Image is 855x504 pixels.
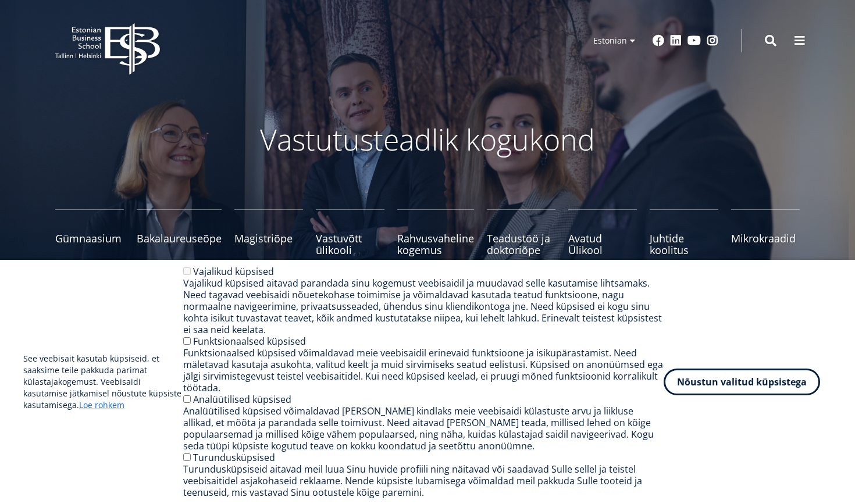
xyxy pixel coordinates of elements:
[183,277,664,335] div: Vajalikud küpsised aitavad parandada sinu kogemust veebisaidil ja muudavad selle kasutamise lihts...
[316,233,384,256] span: Vastuvõtt ülikooli
[664,369,820,395] button: Nõustun valitud küpsistega
[183,347,664,394] div: Funktsionaalsed küpsised võimaldavad meie veebisaidil erinevaid funktsioone ja isikupärastamist. ...
[653,35,664,47] a: Facebook
[193,265,274,278] label: Vajalikud küpsised
[707,35,718,47] a: Instagram
[568,233,637,256] span: Avatud Ülikool
[55,233,124,244] span: Gümnaasium
[316,209,384,256] a: Vastuvõtt ülikooli
[397,209,474,256] a: Rahvusvaheline kogemus
[687,35,701,47] a: Youtube
[650,233,718,256] span: Juhtide koolitus
[234,233,303,244] span: Magistriõpe
[55,209,124,256] a: Gümnaasium
[731,233,800,244] span: Mikrokraadid
[183,405,664,452] div: Analüütilised küpsised võimaldavad [PERSON_NAME] kindlaks meie veebisaidi külastuste arvu ja liik...
[568,209,637,256] a: Avatud Ülikool
[79,399,124,411] a: Loe rohkem
[234,209,303,256] a: Magistriõpe
[670,35,682,47] a: Linkedin
[487,209,555,256] a: Teadustöö ja doktoriõpe
[119,122,736,157] p: Vastutusteadlik kogukond
[731,209,800,256] a: Mikrokraadid
[183,463,664,498] div: Turundusküpsiseid aitavad meil luua Sinu huvide profiili ning näitavad või saadavad Sulle sellel ...
[193,451,275,464] label: Turundusküpsised
[650,209,718,256] a: Juhtide koolitus
[23,353,183,411] p: See veebisait kasutab küpsiseid, et saaksime teile pakkuda parimat külastajakogemust. Veebisaidi ...
[397,233,474,256] span: Rahvusvaheline kogemus
[193,393,291,406] label: Analüütilised küpsised
[487,233,555,256] span: Teadustöö ja doktoriõpe
[193,335,306,348] label: Funktsionaalsed küpsised
[137,209,222,256] a: Bakalaureuseõpe
[137,233,222,244] span: Bakalaureuseõpe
